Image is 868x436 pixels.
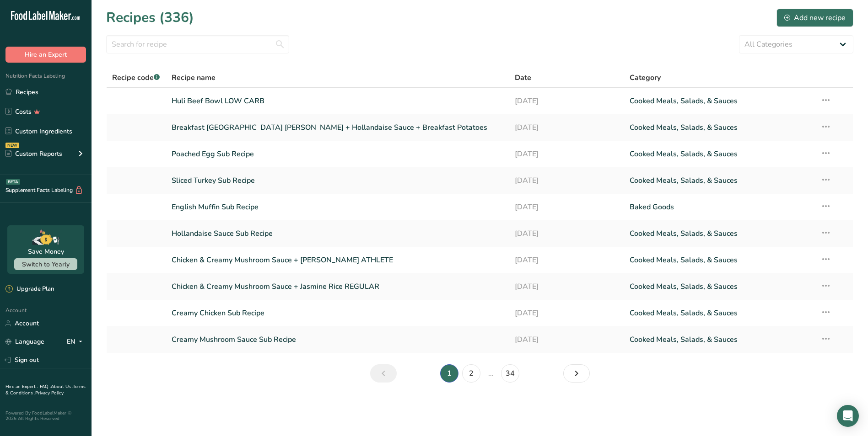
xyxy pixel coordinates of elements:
[837,405,859,427] div: Open Intercom Messenger
[515,277,618,296] a: [DATE]
[630,330,809,349] a: Cooked Meals, Salads, & Sauces
[5,143,19,148] div: NEW
[22,260,70,269] span: Switch to Yearly
[172,171,504,190] a: Sliced Turkey Sub Recipe
[630,91,809,111] a: Cooked Meals, Salads, & Sauces
[5,410,86,421] div: Powered By FoodLabelMaker © 2025 All Rights Reserved
[172,144,504,164] a: Poached Egg Sub Recipe
[776,9,853,27] button: Add new recipe
[515,224,618,243] a: [DATE]
[515,144,618,164] a: [DATE]
[462,364,480,383] a: Page 2.
[5,383,86,396] a: Terms & Conditions .
[106,7,194,28] h1: Recipes (336)
[515,72,531,83] span: Date
[5,334,44,350] a: Language
[630,224,809,243] a: Cooked Meals, Salads, & Sauces
[172,72,216,83] span: Recipe name
[370,364,397,383] a: Previous page
[35,390,64,396] a: Privacy Policy
[5,383,38,390] a: Hire an Expert .
[112,73,160,83] span: Recipe code
[172,224,504,243] a: Hollandaise Sauce Sub Recipe
[630,277,809,296] a: Cooked Meals, Salads, & Sauces
[51,383,73,390] a: About Us .
[172,303,504,323] a: Creamy Chicken Sub Recipe
[515,171,618,190] a: [DATE]
[630,118,809,137] a: Cooked Meals, Salads, & Sauces
[6,179,20,185] div: BETA
[5,149,62,159] div: Custom Reports
[630,250,809,270] a: Cooked Meals, Salads, & Sauces
[172,250,504,270] a: Chicken & Creamy Mushroom Sauce + [PERSON_NAME] ATHLETE
[630,144,809,164] a: Cooked Meals, Salads, & Sauces
[501,364,519,383] a: Page 34.
[172,91,504,111] a: Huli Beef Bowl LOW CARB
[40,383,51,390] a: FAQ .
[172,118,504,137] a: Breakfast [GEOGRAPHIC_DATA] [PERSON_NAME] + Hollandaise Sauce + Breakfast Potatoes
[172,330,504,349] a: Creamy Mushroom Sauce Sub Recipe
[563,364,590,383] a: Next page
[28,247,64,256] div: Save Money
[172,197,504,217] a: English Muffin Sub Recipe
[5,285,54,294] div: Upgrade Plan
[630,197,809,217] a: Baked Goods
[515,91,618,111] a: [DATE]
[515,197,618,217] a: [DATE]
[515,303,618,323] a: [DATE]
[515,330,618,349] a: [DATE]
[630,303,809,323] a: Cooked Meals, Salads, & Sauces
[630,72,661,83] span: Category
[5,47,86,63] button: Hire an Expert
[172,277,504,296] a: Chicken & Creamy Mushroom Sauce + Jasmine Rice REGULAR
[106,35,289,53] input: Search for recipe
[515,250,618,270] a: [DATE]
[630,171,809,190] a: Cooked Meals, Salads, & Sauces
[515,118,618,137] a: [DATE]
[784,12,846,23] div: Add new recipe
[14,258,77,270] button: Switch to Yearly
[67,336,86,347] div: EN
